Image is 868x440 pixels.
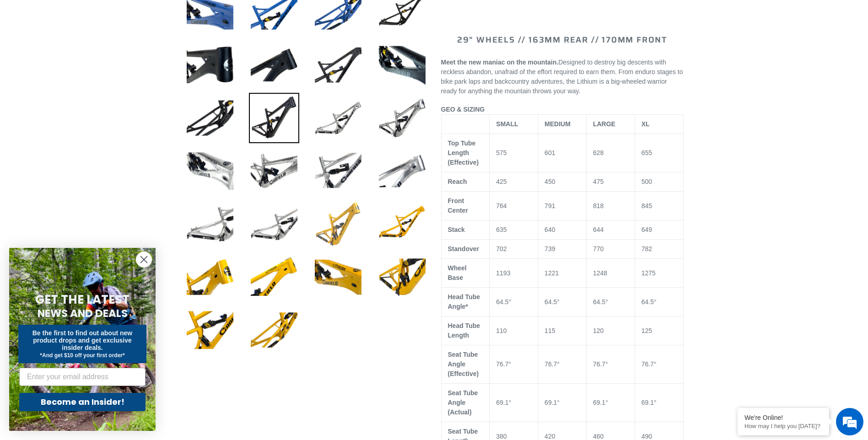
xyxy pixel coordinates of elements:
[490,192,538,220] td: 764
[448,140,479,166] span: Top Tube Length (Effective)
[377,199,427,249] img: Load image into Gallery viewer, LITHIUM - Frameset
[448,322,480,339] span: Head Tube Length
[586,317,635,345] td: 120
[509,399,512,406] span: °
[654,298,657,306] span: °
[313,252,363,302] img: Load image into Gallery viewer, LITHIUM - Frameset
[40,352,124,359] span: *And get $10 off your first order*
[448,351,479,377] span: Seat Tube Angle (Effective)
[586,240,635,259] td: 770
[578,87,580,95] span: .
[448,178,467,185] span: Reach
[150,5,172,27] div: Minimize live chat window
[490,134,538,172] td: 575
[509,360,512,368] span: °
[313,93,363,143] img: Load image into Gallery viewer, LITHIUM - Frameset
[10,50,24,64] div: Navigation go back
[654,399,657,406] span: °
[136,252,152,268] button: Close dialog
[53,115,126,208] span: We're online!
[635,288,683,317] td: 64.5
[19,368,146,386] input: Enter your email address
[642,120,650,128] span: XL
[313,146,363,196] img: Load image into Gallery viewer, LITHIUM - Frameset
[377,93,427,143] img: Load image into Gallery viewer, LITHIUM - Frameset
[185,93,235,143] img: Load image into Gallery viewer, LITHIUM - Frameset
[635,134,683,172] td: 655
[185,305,235,355] img: Load image into Gallery viewer, LITHIUM - Frameset
[249,40,299,90] img: Load image into Gallery viewer, LITHIUM - Frameset
[185,40,235,90] img: Load image into Gallery viewer, LITHIUM - Frameset
[744,423,822,429] p: How may I help you today?
[538,384,587,422] td: 69.1
[448,245,479,252] span: Standover
[19,393,146,411] button: Become an Insider!
[441,59,683,95] span: Designed to destroy big descents with reckless abandon, unafraid of the effort required to earn t...
[635,192,683,220] td: 845
[496,120,518,128] span: SMALL
[249,252,299,302] img: Load image into Gallery viewer, LITHIUM - Frameset
[490,259,538,288] td: 1193
[635,345,683,384] td: 76.7
[605,399,608,406] span: °
[586,220,635,240] td: 644
[538,172,587,192] td: 450
[586,288,635,317] td: 64.5
[61,51,167,63] div: Chat with us now
[38,306,128,321] span: NEWS AND DEALS
[490,172,538,192] td: 425
[635,384,683,422] td: 69.1
[185,199,235,249] img: Load image into Gallery viewer, LITHIUM - Frameset
[448,389,478,416] span: Seat Tube Angle (Actual)
[441,106,485,113] span: GEO & SIZING
[545,120,571,128] span: MEDIUM
[448,293,480,310] span: Head Tube Angle*
[557,360,560,368] span: °
[605,360,608,368] span: °
[448,264,467,281] span: Wheel Base
[457,33,667,46] span: 29" WHEELS // 163mm REAR // 170mm FRONT
[249,199,299,249] img: Load image into Gallery viewer, LITHIUM - Frameset
[538,345,587,384] td: 76.7
[635,220,683,240] td: 649
[593,120,615,128] span: LARGE
[249,146,299,196] img: Load image into Gallery viewer, LITHIUM - Frameset
[586,134,635,172] td: 628
[448,197,468,214] span: Front Center
[490,317,538,345] td: 110
[635,172,683,192] td: 500
[490,240,538,259] td: 702
[586,384,635,422] td: 69.1
[490,345,538,384] td: 76.7
[5,250,174,282] textarea: Type your message and hit 'Enter'
[538,259,587,288] td: 1221
[586,172,635,192] td: 475
[538,134,587,172] td: 601
[185,252,235,302] img: Load image into Gallery viewer, LITHIUM - Frameset
[538,192,587,220] td: 791
[654,360,657,368] span: °
[377,146,427,196] img: Load image into Gallery viewer, LITHIUM - Frameset
[249,93,299,143] img: Load image into Gallery viewer, LITHIUM - Frameset
[29,46,52,69] img: d_696896380_company_1647369064580_696896380
[557,298,560,306] span: °
[490,288,538,317] td: 64.5
[185,146,235,196] img: Load image into Gallery viewer, LITHIUM - Frameset
[32,329,133,351] span: Be the first to find out about new product drops and get exclusive insider deals.
[586,192,635,220] td: 818
[545,245,555,252] span: 739
[313,199,363,249] img: Load image into Gallery viewer, LITHIUM - Frameset
[377,252,427,302] img: Load image into Gallery viewer, LITHIUM - Frameset
[635,259,683,288] td: 1275
[557,399,560,406] span: °
[538,288,587,317] td: 64.5
[635,317,683,345] td: 125
[538,220,587,240] td: 640
[605,298,608,306] span: °
[313,40,363,90] img: Load image into Gallery viewer, LITHIUM - Frameset
[448,226,465,233] span: Stack
[744,414,822,421] div: We're Online!
[586,259,635,288] td: 1248
[490,220,538,240] td: 635
[377,40,427,90] img: Load image into Gallery viewer, LITHIUM - Frameset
